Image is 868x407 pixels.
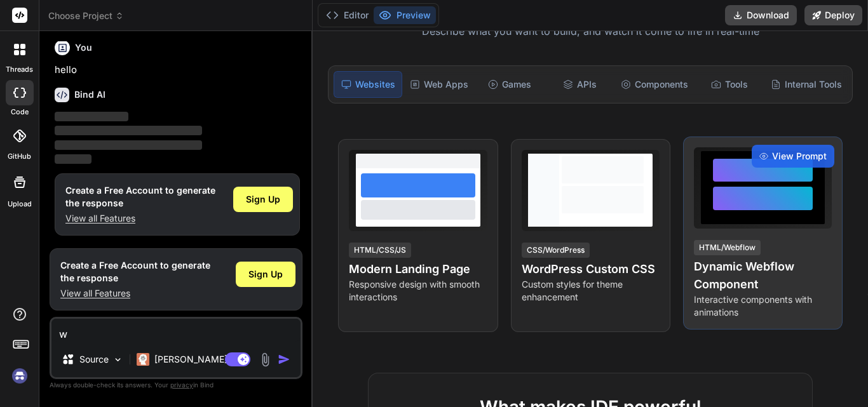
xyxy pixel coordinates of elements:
div: APIs [546,71,613,98]
p: Always double-check its answers. Your in Bind [50,379,302,391]
p: Interactive components with animations [694,293,832,319]
button: Download [725,5,797,25]
span: ‌ [55,154,92,164]
span: Choose Project [48,10,124,22]
label: threads [6,64,33,75]
button: Deploy [804,5,862,25]
h4: Modern Landing Page [349,260,487,278]
p: View all Features [65,212,215,225]
div: HTML/CSS/JS [349,243,411,258]
button: Editor [321,6,374,24]
label: Upload [8,199,32,210]
img: icon [278,353,290,366]
img: signin [9,365,31,387]
h4: WordPress Custom CSS [522,260,660,278]
h1: Create a Free Account to generate the response [60,259,210,284]
img: attachment [258,352,273,367]
p: View all Features [60,287,210,300]
textarea: w [51,319,301,342]
span: Sign Up [248,268,283,281]
label: GitHub [8,151,31,162]
img: Claude 4 Sonnet [137,353,149,366]
p: Describe what you want to build, and watch it come to life in real-time [320,23,860,40]
span: ‌ [55,140,202,150]
div: Components [616,71,693,98]
span: ‌ [55,112,128,121]
span: Sign Up [246,193,280,206]
div: CSS/WordPress [522,243,590,258]
h1: Create a Free Account to generate the response [65,184,215,210]
p: hello [55,63,300,77]
h4: Dynamic Webflow Component [694,258,832,293]
button: Preview [374,6,436,24]
span: privacy [170,381,193,389]
p: Custom styles for theme enhancement [522,278,660,304]
span: ‌ [55,126,202,135]
div: Internal Tools [766,71,847,98]
div: Web Apps [405,71,473,98]
img: Pick Models [112,354,123,365]
div: Games [476,71,543,98]
h6: You [75,41,92,54]
div: HTML/Webflow [694,240,761,255]
div: Websites [334,71,402,98]
h6: Bind AI [74,88,105,101]
label: code [11,107,29,117]
p: [PERSON_NAME] 4 S.. [154,353,249,366]
div: Tools [696,71,763,98]
p: Responsive design with smooth interactions [349,278,487,304]
p: Source [79,353,109,366]
span: View Prompt [772,150,827,163]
